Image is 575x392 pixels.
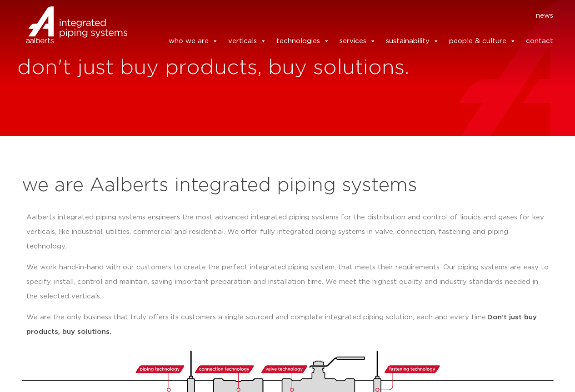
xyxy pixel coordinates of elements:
[386,32,439,50] a: sustainability
[449,32,516,50] a: people & culture
[22,175,554,197] h2: we are Aalberts integrated piping systems
[340,32,376,50] a: services
[536,9,553,23] a: news
[26,210,549,254] p: Aalberts integrated piping systems engineers the most advanced integrated piping systems for the ...
[228,32,266,50] a: verticals
[276,32,330,50] a: technologies
[169,32,218,50] a: who we are
[141,9,554,23] nav: Menu
[26,310,549,339] p: We are the only business that truly offers its customers a single sourced and complete integrated...
[26,260,549,304] p: We work hand-in-hand with our customers to create the perfect integrated piping system, that meet...
[526,32,553,50] a: contact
